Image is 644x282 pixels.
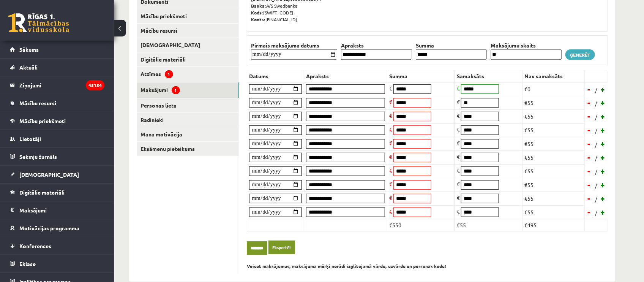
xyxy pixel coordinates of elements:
[594,154,598,162] span: /
[339,41,414,49] th: Apraksts
[599,138,607,149] a: +
[137,127,239,141] a: Mana motivācija
[457,208,460,215] span: €
[251,10,263,16] b: Kods:
[594,209,598,217] span: /
[172,86,180,94] span: 1
[489,41,563,49] th: Maksājumu skaits
[565,49,595,60] a: Ģenerēt
[594,86,598,94] span: /
[10,112,104,130] a: Mācību priekšmeti
[251,16,265,22] b: Konts:
[586,138,593,149] a: -
[137,113,239,127] a: Radinieki
[10,237,104,255] a: Konferences
[457,98,460,105] span: €
[389,208,392,215] span: €
[249,41,339,49] th: Pirmais maksājuma datums
[586,165,593,177] a: -
[522,151,585,164] td: €55
[599,206,607,218] a: +
[522,164,585,178] td: €55
[268,241,295,255] a: Eksportēt
[599,97,607,108] a: +
[19,242,51,249] span: Konferences
[387,219,455,231] td: €550
[599,84,607,95] a: +
[586,111,593,122] a: -
[522,82,585,96] td: €0
[165,70,173,78] span: 1
[457,181,460,187] span: €
[599,124,607,136] a: +
[10,41,104,58] a: Sākums
[522,123,585,137] td: €55
[455,219,522,231] td: €55
[457,126,460,133] span: €
[457,194,460,201] span: €
[19,225,79,231] span: Motivācijas programma
[457,139,460,146] span: €
[522,219,585,231] td: €495
[247,263,446,269] b: Veicot maksājumus, maksājuma mērķī norādi izglītojamā vārdu, uzvārdu un personas kodu!
[19,201,104,219] legend: Maksājumi
[19,46,39,53] span: Sākums
[522,137,585,151] td: €55
[457,85,460,92] span: €
[10,255,104,272] a: Eklase
[19,76,104,94] legend: Ziņojumi
[594,100,598,108] span: /
[19,64,38,71] span: Aktuāli
[594,127,598,135] span: /
[389,181,392,187] span: €
[247,70,304,82] th: Datums
[10,219,104,237] a: Motivācijas programma
[389,167,392,174] span: €
[10,201,104,219] a: Maksājumi
[137,38,239,52] a: [DEMOGRAPHIC_DATA]
[522,96,585,109] td: €55
[594,168,598,176] span: /
[10,130,104,147] a: Lietotāji
[586,124,593,136] a: -
[10,59,104,76] a: Aktuāli
[10,184,104,201] a: Digitālie materiāli
[457,167,460,174] span: €
[586,152,593,163] a: -
[137,98,239,112] a: Personas lieta
[599,179,607,190] a: +
[8,13,69,32] a: Rīgas 1. Tālmācības vidusskola
[599,152,607,163] a: +
[19,189,65,196] span: Digitālie materiāli
[387,70,455,82] th: Summa
[522,205,585,219] td: €55
[86,80,104,90] i: 45154
[389,112,392,119] span: €
[522,109,585,123] td: €55
[389,98,392,105] span: €
[251,3,266,9] b: Banka:
[522,192,585,205] td: €55
[455,70,522,82] th: Samaksāts
[522,178,585,192] td: €55
[10,94,104,112] a: Mācību resursi
[594,195,598,203] span: /
[19,171,79,178] span: [DEMOGRAPHIC_DATA]
[389,85,392,92] span: €
[389,139,392,146] span: €
[414,41,489,49] th: Summa
[137,67,239,82] a: Atzīmes1
[19,135,41,142] span: Lietotāji
[19,153,57,160] span: Sekmju žurnāls
[586,84,593,95] a: -
[19,100,56,106] span: Mācību resursi
[457,153,460,160] span: €
[19,260,36,267] span: Eklase
[10,166,104,183] a: [DEMOGRAPHIC_DATA]
[457,112,460,119] span: €
[304,70,387,82] th: Apraksts
[137,24,239,38] a: Mācību resursi
[586,206,593,218] a: -
[137,82,239,98] a: Maksājumi1
[594,182,598,190] span: /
